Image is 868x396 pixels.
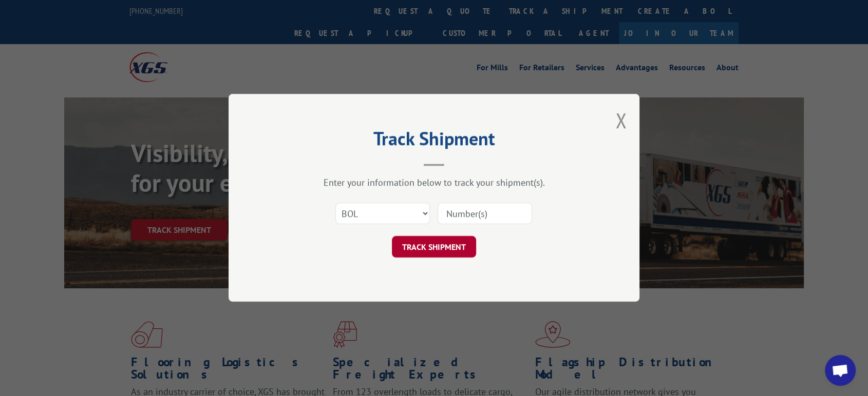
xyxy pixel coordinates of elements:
[392,236,476,258] button: TRACK SHIPMENT
[825,355,856,386] div: Open chat
[438,203,532,225] input: Number(s)
[280,177,588,189] div: Enter your information below to track your shipment(s).
[615,107,627,134] button: Close modal
[280,131,588,151] h2: Track Shipment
